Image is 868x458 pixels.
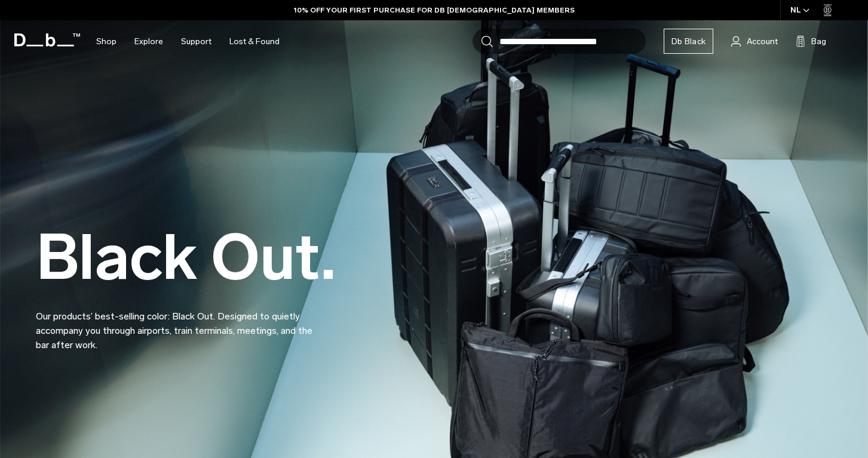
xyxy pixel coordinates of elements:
[294,5,575,16] a: 10% OFF YOUR FIRST PURCHASE FOR DB [DEMOGRAPHIC_DATA] MEMBERS
[87,20,289,63] nav: Main Navigation
[747,35,778,48] span: Account
[664,29,713,54] a: Db Black
[229,20,280,63] a: Lost & Found
[796,34,826,48] button: Bag
[811,35,826,48] span: Bag
[731,34,778,48] a: Account
[36,226,336,289] h2: Black Out.
[134,20,163,63] a: Explore
[36,295,323,352] p: Our products’ best-selling color: Black Out. Designed to quietly accompany you through airports, ...
[96,20,116,63] a: Shop
[181,20,211,63] a: Support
